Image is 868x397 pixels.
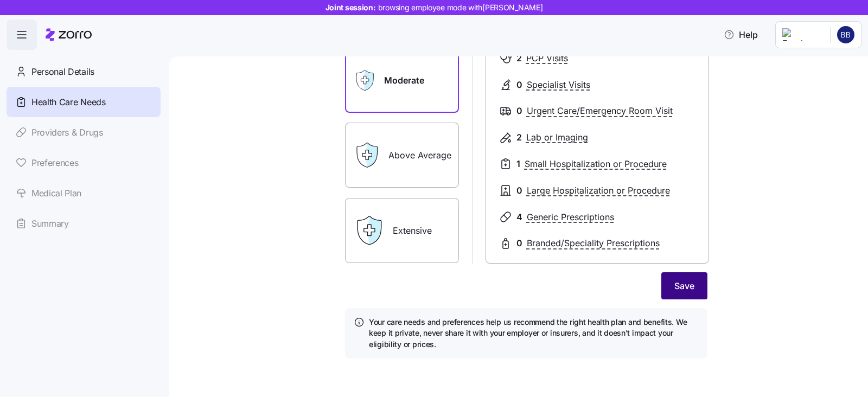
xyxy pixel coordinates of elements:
[345,123,459,188] label: Above Average
[369,317,699,350] h4: Your care needs and preferences help us recommend the right health plan and benefits. We keep it ...
[516,184,522,197] span: 0
[31,65,94,79] span: Personal Details
[516,104,522,118] span: 0
[31,95,106,109] span: Health Care Needs
[7,148,161,178] a: Preferences
[325,2,543,13] span: Joint session:
[724,28,758,41] span: Help
[527,184,670,197] span: Large Hospitalization or Procedure
[7,117,161,148] a: Providers & Drugs
[526,52,568,65] span: PCP Visits
[661,272,707,299] button: Save
[7,208,161,239] a: Summary
[7,87,161,117] a: Health Care Needs
[516,236,522,250] span: 0
[782,28,821,41] img: Employer logo
[525,157,667,171] span: Small Hospitalization or Procedure
[516,210,522,224] span: 4
[516,78,522,92] span: 0
[516,131,522,144] span: 2
[378,2,543,13] span: browsing employee mode with [PERSON_NAME]
[516,157,520,171] span: 1
[516,52,522,65] span: 2
[527,236,660,250] span: Branded/Speciality Prescriptions
[715,24,767,46] button: Help
[526,131,588,144] span: Lab or Imaging
[837,26,854,43] img: 764f3c9ea5b3120e0b26874fa92121ae
[527,210,614,224] span: Generic Prescriptions
[7,178,161,208] a: Medical Plan
[7,56,161,87] a: Personal Details
[674,279,694,292] span: Save
[527,78,590,92] span: Specialist Visits
[345,48,459,113] label: Moderate
[345,198,459,263] label: Extensive
[527,104,673,118] span: Urgent Care/Emergency Room Visit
